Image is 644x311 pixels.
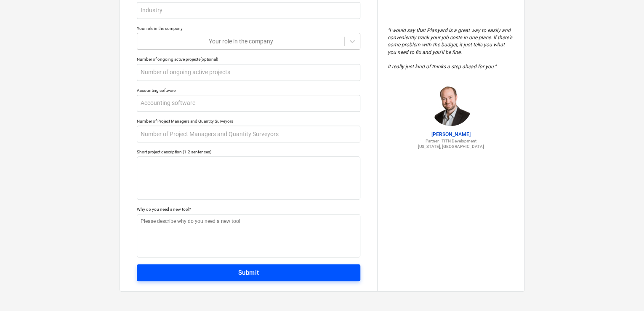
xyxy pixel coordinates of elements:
[137,64,360,81] input: Number of ongoing active projects
[602,271,644,311] div: أداة الدردشة
[137,2,360,19] input: Industry
[388,144,514,149] p: [US_STATE], [GEOGRAPHIC_DATA]
[137,206,360,212] div: Why do you need a new tool?
[137,95,360,112] input: Accounting software
[137,264,360,281] button: Submit
[137,126,360,142] input: Number of Project Managers and Quantity Surveyors
[137,26,360,31] div: Your role in the company
[602,271,644,311] iframe: Chat Widget
[430,84,472,126] img: Jordan Cohen
[137,88,360,93] div: Accounting software
[137,149,360,155] div: Short project description (1-2 sentences)
[137,56,360,62] div: Number of ongoing active projects (optional)
[388,131,514,138] p: [PERSON_NAME]
[137,118,360,124] div: Number of Project Managers and Quantity Surveyors
[388,138,514,144] p: Partner - TITN Development
[388,27,514,70] p: " I would say that Planyard is a great way to easily and conveniently track your job costs in one...
[238,267,259,278] div: Submit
